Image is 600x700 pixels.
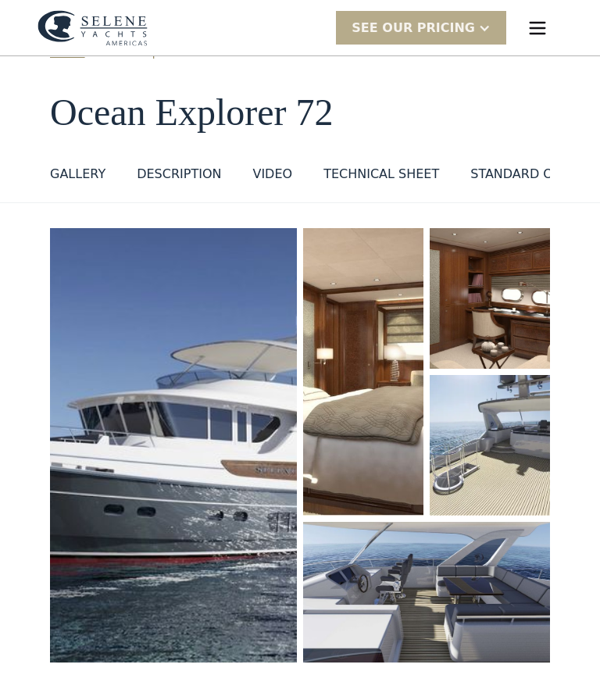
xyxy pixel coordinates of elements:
[50,165,105,190] a: GALLERY
[470,165,599,184] div: standard options
[50,165,105,184] div: GALLERY
[352,19,475,37] div: SEE Our Pricing
[252,165,292,190] a: VIDEO
[137,165,221,190] a: DESCRIPTION
[252,165,292,184] div: VIDEO
[323,165,439,190] a: Technical sheet
[50,92,550,134] h1: Ocean Explorer 72
[137,165,221,184] div: DESCRIPTION
[323,165,439,184] div: Technical sheet
[37,10,148,46] img: logo
[470,165,599,190] a: standard options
